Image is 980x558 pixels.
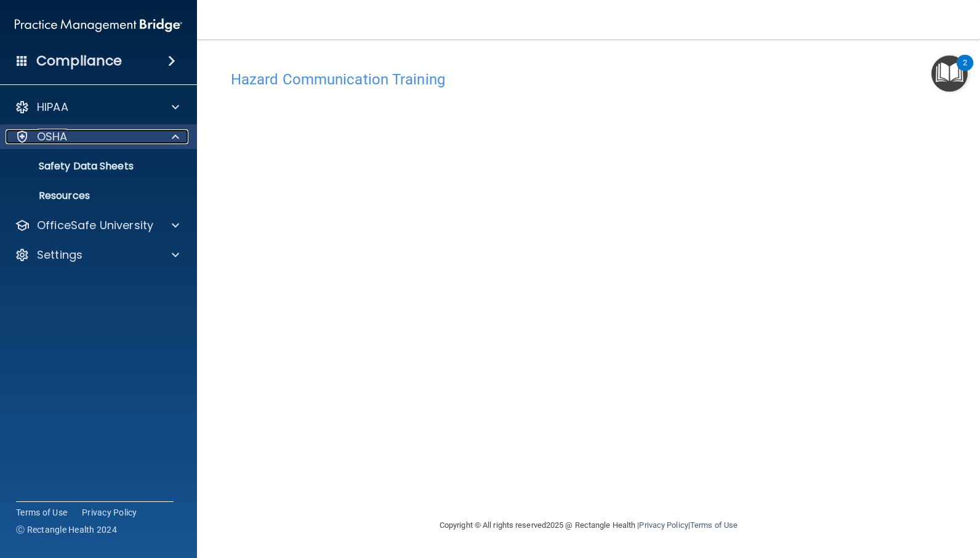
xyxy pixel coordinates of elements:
a: OSHA [15,129,179,144]
a: OfficeSafe University [15,218,179,233]
div: Copyright © All rights reserved 2025 @ Rectangle Health | | [364,506,813,545]
h4: Compliance [36,52,122,70]
p: HIPAA [37,100,68,115]
iframe: HCT [231,94,859,501]
img: PMB logo [15,13,182,38]
a: Terms of Use [690,520,737,530]
h4: Hazard Communication Training [231,71,946,87]
p: Settings [37,248,82,262]
span: Ⓒ Rectangle Health 2024 [16,524,117,536]
a: Terms of Use [16,506,67,519]
p: Resources [8,190,176,202]
p: Safety Data Sheets [8,160,176,172]
button: Open Resource Center, 2 new notifications [931,55,968,92]
a: HIPAA [15,100,179,115]
a: Settings [15,248,179,262]
a: Privacy Policy [82,506,137,519]
p: OSHA [37,129,68,144]
p: OfficeSafe University [37,218,153,233]
a: Privacy Policy [639,520,688,530]
div: 2 [963,63,967,79]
